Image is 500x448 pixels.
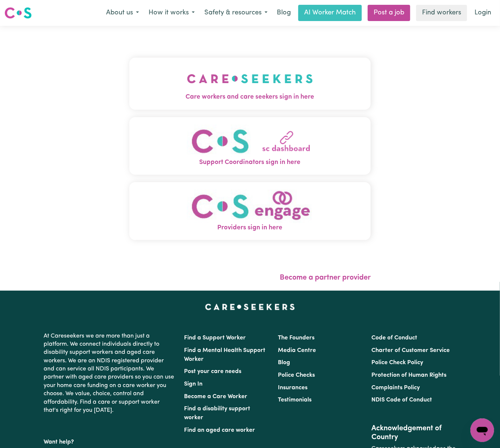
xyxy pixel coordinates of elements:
[278,360,290,366] a: Blog
[129,182,371,240] button: Providers sign in here
[184,348,266,362] a: Find a Mental Health Support Worker
[184,427,255,433] a: Find an aged care worker
[184,394,248,400] a: Become a Care Worker
[4,4,32,21] a: Careseekers logo
[371,360,423,366] a: Police Check Policy
[44,329,176,418] p: At Careseekers we are more than just a platform. We connect individuals directly to disability su...
[129,117,371,175] button: Support Coordinators sign in here
[272,5,295,21] a: Blog
[371,424,456,442] h2: Acknowledgement of Country
[470,5,496,21] a: Login
[184,406,251,421] a: Find a disability support worker
[4,6,32,20] img: Careseekers logo
[371,335,417,341] a: Code of Conduct
[371,348,450,353] a: Charter of Customer Service
[129,158,371,167] span: Support Coordinators sign in here
[371,372,446,378] a: Protection of Human Rights
[200,5,272,21] button: Safety & resources
[278,348,316,353] a: Media Centre
[278,385,307,391] a: Insurances
[129,58,371,109] button: Care workers and care seekers sign in here
[101,5,144,21] button: About us
[184,381,203,387] a: Sign In
[416,5,467,21] a: Find workers
[371,397,432,403] a: NDIS Code of Conduct
[280,274,371,281] a: Become a partner provider
[44,435,176,446] p: Want help?
[278,335,314,341] a: The Founders
[371,385,420,391] a: Complaints Policy
[129,92,371,102] span: Care workers and care seekers sign in here
[184,335,246,341] a: Find a Support Worker
[205,304,295,310] a: Careseekers home page
[184,369,242,375] a: Post your care needs
[129,223,371,233] span: Providers sign in here
[144,5,200,21] button: How it works
[278,372,315,378] a: Police Checks
[278,397,312,403] a: Testimonials
[368,5,410,21] a: Post a job
[470,418,494,442] iframe: Button to launch messaging window
[298,5,362,21] a: AI Worker Match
